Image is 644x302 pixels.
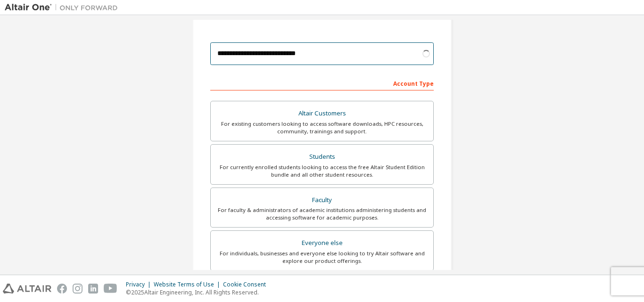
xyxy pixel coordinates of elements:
div: For existing customers looking to access software downloads, HPC resources, community, trainings ... [216,120,428,135]
img: facebook.svg [57,284,67,294]
p: © 2025 Altair Engineering, Inc. All Rights Reserved. [126,288,272,296]
div: Altair Customers [216,107,428,120]
div: Account Type [210,75,434,90]
img: linkedin.svg [88,284,98,294]
img: instagram.svg [73,284,83,294]
div: Faculty [216,194,428,207]
div: For individuals, businesses and everyone else looking to try Altair software and explore our prod... [216,250,428,265]
div: Everyone else [216,237,428,250]
div: For currently enrolled students looking to access the free Altair Student Edition bundle and all ... [216,163,428,179]
img: Altair One [5,3,123,12]
div: Cookie Consent [223,281,272,288]
div: For faculty & administrators of academic institutions administering students and accessing softwa... [216,206,428,221]
div: Privacy [126,281,154,288]
div: Website Terms of Use [154,281,223,288]
img: altair_logo.svg [3,284,51,294]
div: Students [216,150,428,163]
img: youtube.svg [104,284,117,294]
